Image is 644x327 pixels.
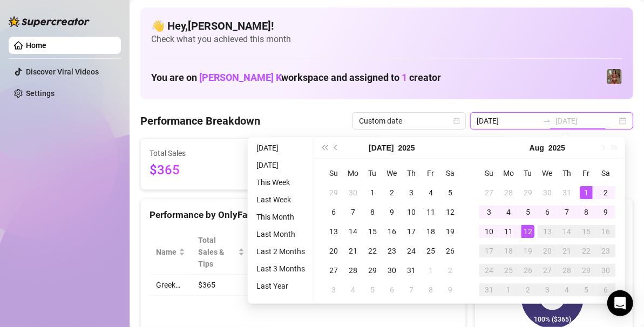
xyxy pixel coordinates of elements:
div: 31 [483,283,496,296]
td: 2025-07-09 [382,202,402,222]
li: This Week [252,176,309,189]
td: 2025-08-23 [596,241,615,261]
div: 29 [327,186,340,199]
button: Choose a month [530,137,544,159]
div: 26 [444,244,457,257]
div: 2 [444,264,457,277]
td: 2025-07-02 [382,183,402,202]
h4: Performance Breakdown [140,113,260,128]
li: Last 2 Months [252,245,309,258]
div: 8 [580,206,593,219]
td: 2025-07-23 [382,241,402,261]
td: 2025-07-20 [324,241,343,261]
img: logo-BBDzfeDw.svg [9,16,90,27]
div: 16 [385,225,398,238]
div: 16 [599,225,612,238]
div: 17 [405,225,418,238]
div: 30 [541,186,554,199]
td: 2025-07-30 [382,261,402,280]
div: 4 [347,283,360,296]
li: Last Year [252,280,309,292]
th: Tu [518,163,538,183]
td: 2025-07-16 [382,222,402,241]
button: Choose a month [369,137,394,159]
th: Fr [577,163,596,183]
li: Last Week [252,193,309,206]
div: 29 [366,264,379,277]
td: 2025-08-03 [479,202,499,222]
th: Name [150,230,192,275]
td: 2025-07-19 [440,222,460,241]
a: Settings [26,89,55,98]
td: 2025-07-01 [363,183,382,202]
div: 2 [521,283,534,296]
div: 9 [599,206,612,219]
div: 1 [424,264,437,277]
div: Performance by OnlyFans Creator [150,208,457,222]
td: 2025-08-02 [596,183,615,202]
td: 2025-08-02 [440,261,460,280]
td: 2025-08-25 [499,261,518,280]
div: 9 [385,206,398,219]
td: 2025-06-30 [343,183,363,202]
span: $365 [150,160,248,181]
th: Total Sales & Tips [192,230,251,275]
span: to [543,117,551,125]
td: 2025-08-15 [577,222,596,241]
div: 7 [347,206,360,219]
td: 2025-07-17 [402,222,421,241]
td: 2025-08-18 [499,241,518,261]
div: 10 [405,206,418,219]
div: 4 [560,283,573,296]
div: 3 [483,206,496,219]
span: [PERSON_NAME] K [199,72,281,83]
td: 2025-07-11 [421,202,440,222]
td: 2025-08-08 [421,280,440,299]
th: Mo [343,163,363,183]
span: swap-right [543,117,551,125]
th: Th [402,163,421,183]
div: 25 [424,244,437,257]
div: 2 [385,186,398,199]
div: 27 [483,186,496,199]
td: 2025-08-07 [557,202,577,222]
span: Check what you achieved this month [151,33,622,45]
span: Total Sales [150,147,248,159]
td: 2025-07-13 [324,222,343,241]
div: 11 [424,206,437,219]
div: 21 [560,244,573,257]
div: 15 [580,225,593,238]
td: 2025-09-01 [499,280,518,299]
div: 29 [521,186,534,199]
div: 18 [502,244,515,257]
td: 2025-09-05 [577,280,596,299]
td: Greek… [150,275,192,296]
div: 5 [444,186,457,199]
td: $365 [192,275,251,296]
div: 6 [385,283,398,296]
div: 12 [521,225,534,238]
td: 2025-07-08 [363,202,382,222]
div: 23 [385,244,398,257]
div: 7 [560,206,573,219]
td: 2025-07-27 [479,183,499,202]
td: 2025-07-18 [421,222,440,241]
li: [DATE] [252,141,309,154]
div: 3 [405,186,418,199]
button: Previous month (PageUp) [330,137,342,159]
td: 2025-08-10 [479,222,499,241]
td: 2025-08-26 [518,261,538,280]
td: 2025-09-03 [538,280,557,299]
td: 2025-08-03 [324,280,343,299]
th: We [382,163,402,183]
th: Mo [499,163,518,183]
td: 2025-08-06 [538,202,557,222]
div: 13 [327,225,340,238]
td: 2025-08-09 [440,280,460,299]
div: 28 [502,186,515,199]
td: 2025-08-09 [596,202,615,222]
div: 17 [483,244,496,257]
td: 2025-08-11 [499,222,518,241]
div: 14 [347,225,360,238]
div: Open Intercom Messenger [607,290,633,316]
